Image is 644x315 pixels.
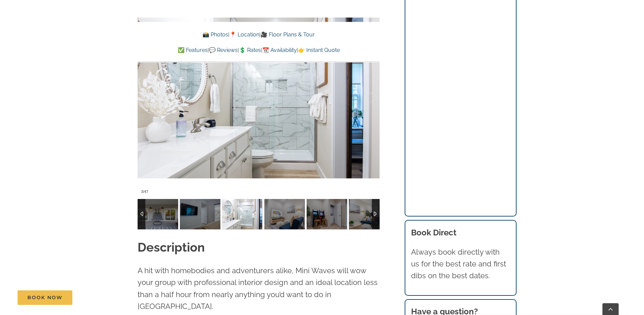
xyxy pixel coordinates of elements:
p: A hit with homebodies and adventurers alike, Mini Waves will wow your group with professional int... [138,265,380,312]
strong: Description [138,240,205,254]
a: 📸 Photos [202,31,228,38]
a: 💲 Rates [239,47,261,53]
a: Book Now [18,290,72,305]
a: 🎥 Floor Plans & Tour [261,31,315,38]
p: | | | | [138,46,380,55]
p: Always book directly with us for the best rate and first dibs on the best dates. [411,246,510,282]
a: 👉 Instant Quote [298,47,340,53]
img: 07-Whispering-Waves-lakefront-vacation-home-rental-on-Lake-Taneycomo-1041-scaled.jpg-nggid042651-... [222,199,263,229]
b: Book Direct [411,228,456,237]
a: 📍 Location [230,31,259,38]
img: 09-Whispering-Waves-lakefront-vacation-home-rental-on-Lake-Taneycomo-1088-scaled.jpg-nggid042671-... [138,199,178,229]
a: 💬 Reviews [209,47,238,53]
p: | | [138,30,380,39]
img: 07-Whispering-Waves-lakefront-vacation-home-rental-on-Lake-Taneycomo-1039-scaled.jpg-nggid042649-... [180,199,220,229]
span: Book Now [27,295,63,300]
img: 08-Whispering-Waves-lakefront-vacation-home-rental-on-Lake-Taneycomo-1045-TV-copy-scaled.jpg-nggi... [264,199,305,229]
a: ✅ Features [178,47,208,53]
a: 📆 Availability [262,47,297,53]
img: 08-Whispering-Waves-lakefront-vacation-home-rental-on-Lake-Taneycomo-1048-scaled.jpg-nggid042655-... [307,199,347,229]
img: 08-Whispering-Waves-lakefront-vacation-home-rental-on-Lake-Taneycomo-1050-scaled.jpg-nggid042657-... [349,199,389,229]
